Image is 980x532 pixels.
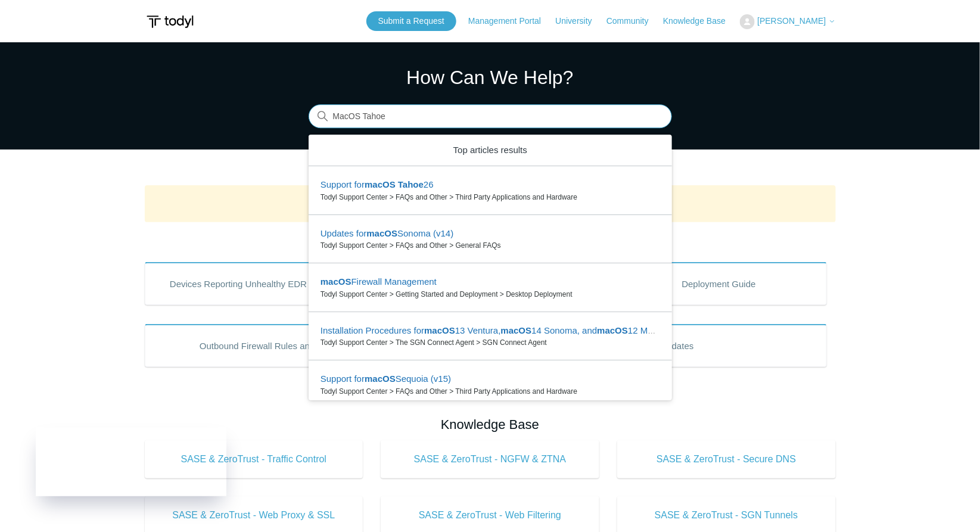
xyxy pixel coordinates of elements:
[163,452,346,466] span: SASE & ZeroTrust - Traffic Control
[398,179,424,189] em: Tahoe
[145,440,363,478] a: SASE & ZeroTrust - Traffic Control
[366,228,397,238] em: macOS
[309,63,672,92] h1: How Can We Help?
[606,15,661,27] a: Community
[145,262,360,305] a: Devices Reporting Unhealthy EDR States
[399,508,581,522] span: SASE & ZeroTrust - Web Filtering
[365,374,396,384] em: macOS
[635,452,818,466] span: SASE & ZeroTrust - Secure DNS
[597,325,628,335] em: macOS
[611,262,827,305] a: Deployment Guide
[321,179,434,192] zd-autocomplete-title-multibrand: Suggested result 1 Support for macOS Tahoe 26
[309,105,672,129] input: Search
[145,415,836,434] h2: Knowledge Base
[740,14,835,29] button: [PERSON_NAME]
[500,325,531,335] em: macOS
[365,179,396,189] em: macOS
[366,11,456,31] a: Submit a Request
[321,276,351,287] em: macOS
[145,324,477,367] a: Outbound Firewall Rules and IPs used by SGN Connect
[555,15,603,27] a: University
[757,16,826,26] span: [PERSON_NAME]
[663,15,738,27] a: Knowledge Base
[321,374,451,386] zd-autocomplete-title-multibrand: Suggested result 5 Support for macOS Sequoia (v15)
[145,232,836,251] h2: Popular Articles
[163,508,346,522] span: SASE & ZeroTrust - Web Proxy & SSL
[617,440,836,478] a: SASE & ZeroTrust - Secure DNS
[399,452,581,466] span: SASE & ZeroTrust - NGFW & ZTNA
[381,440,599,478] a: SASE & ZeroTrust - NGFW & ZTNA
[321,228,453,241] zd-autocomplete-title-multibrand: Suggested result 2 Updates for macOS Sonoma (v14)
[321,325,678,338] zd-autocomplete-title-multibrand: Suggested result 4 Installation Procedures for macOS 13 Ventura, macOS 14 Sonoma, and macOS 12 Mo...
[321,386,660,397] zd-autocomplete-breadcrumbs-multibrand: Todyl Support Center > FAQs and Other > Third Party Applications and Hardware
[36,428,226,496] iframe: Todyl Status
[321,276,437,289] zd-autocomplete-title-multibrand: Suggested result 3 macOS Firewall Management
[424,325,455,335] em: macOS
[321,289,660,300] zd-autocomplete-breadcrumbs-multibrand: Todyl Support Center > Getting Started and Deployment > Desktop Deployment
[468,15,553,27] a: Management Portal
[321,192,660,203] zd-autocomplete-breadcrumbs-multibrand: Todyl Support Center > FAQs and Other > Third Party Applications and Hardware
[145,11,195,33] img: Todyl Support Center Help Center home page
[321,337,660,348] zd-autocomplete-breadcrumbs-multibrand: Todyl Support Center > The SGN Connect Agent > SGN Connect Agent
[321,240,660,251] zd-autocomplete-breadcrumbs-multibrand: Todyl Support Center > FAQs and Other > General FAQs
[635,508,818,522] span: SASE & ZeroTrust - SGN Tunnels
[309,135,672,167] zd-autocomplete-header: Top articles results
